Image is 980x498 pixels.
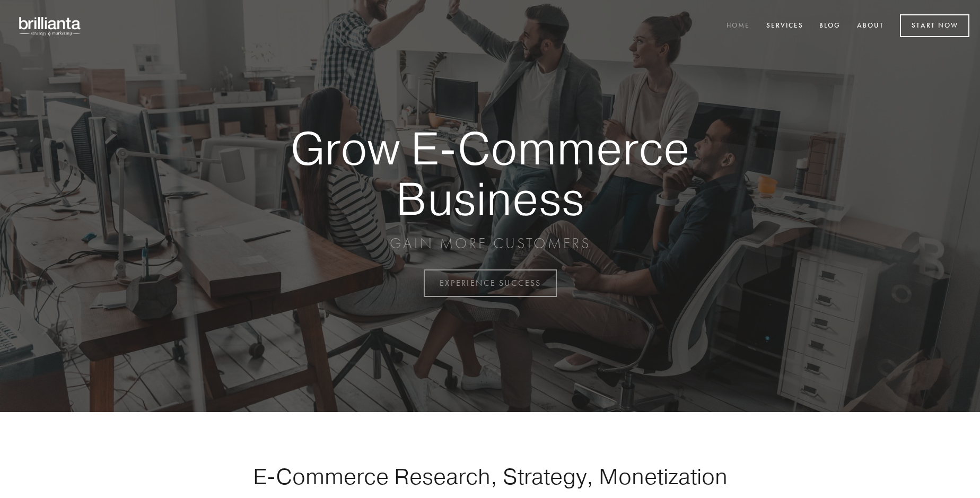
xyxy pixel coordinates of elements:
h1: E-Commerce Research, Strategy, Monetization [220,463,760,490]
a: Home [720,18,757,35]
a: EXPERIENCE SUCCESS [424,269,557,297]
a: About [850,18,891,35]
a: Start Now [900,14,969,37]
img: brillianta - research, strategy, marketing [11,11,90,41]
p: GAIN MORE CUSTOMERS [253,234,727,253]
strong: Grow E-Commerce Business [253,123,727,223]
a: Services [759,18,810,35]
a: Blog [812,18,847,35]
